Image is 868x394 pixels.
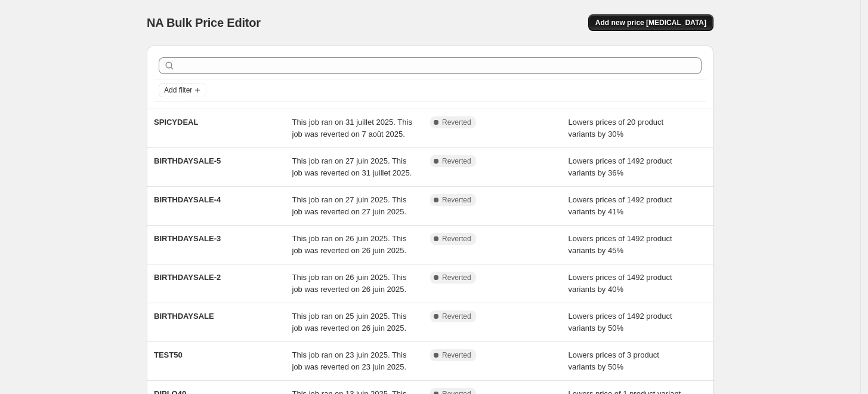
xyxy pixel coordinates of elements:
[154,234,221,243] span: BIRTHDAYSALE-3
[159,83,206,97] button: Add filter
[164,85,192,95] span: Add filter
[595,18,706,27] span: Add new price [MEDICAL_DATA]
[442,234,471,244] span: Reverted
[442,312,471,321] span: Reverted
[569,118,664,138] span: Lowers prices of 20 product variants by 30%
[154,273,221,282] span: BIRTHDAYSALE-2
[292,273,407,294] span: This job ran on 26 juin 2025. This job was reverted on 26 juin 2025.
[292,118,412,138] span: This job ran on 31 juillet 2025. This job was reverted on 7 août 2025.
[569,195,672,216] span: Lowers prices of 1492 product variants by 41%
[442,118,471,127] span: Reverted
[292,234,407,255] span: This job ran on 26 juin 2025. This job was reverted on 26 juin 2025.
[569,234,672,255] span: Lowers prices of 1492 product variants by 45%
[569,273,672,294] span: Lowers prices of 1492 product variants by 40%
[569,156,672,177] span: Lowers prices of 1492 product variants by 36%
[292,195,407,216] span: This job ran on 27 juin 2025. This job was reverted on 27 juin 2025.
[442,273,471,282] span: Reverted
[442,156,471,166] span: Reverted
[154,156,221,165] span: BIRTHDAYSALE-5
[292,312,407,333] span: This job ran on 25 juin 2025. This job was reverted on 26 juin 2025.
[442,195,471,205] span: Reverted
[154,312,214,321] span: BIRTHDAYSALE
[154,195,221,204] span: BIRTHDAYSALE-4
[442,350,471,360] span: Reverted
[569,312,672,333] span: Lowers prices of 1492 product variants by 50%
[154,350,183,359] span: TEST50
[292,156,412,177] span: This job ran on 27 juin 2025. This job was reverted on 31 juillet 2025.
[154,118,198,127] span: SPICYDEAL
[147,16,261,29] span: NA Bulk Price Editor
[569,350,659,371] span: Lowers prices of 3 product variants by 50%
[292,350,407,371] span: This job ran on 23 juin 2025. This job was reverted on 23 juin 2025.
[588,14,713,31] button: Add new price [MEDICAL_DATA]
